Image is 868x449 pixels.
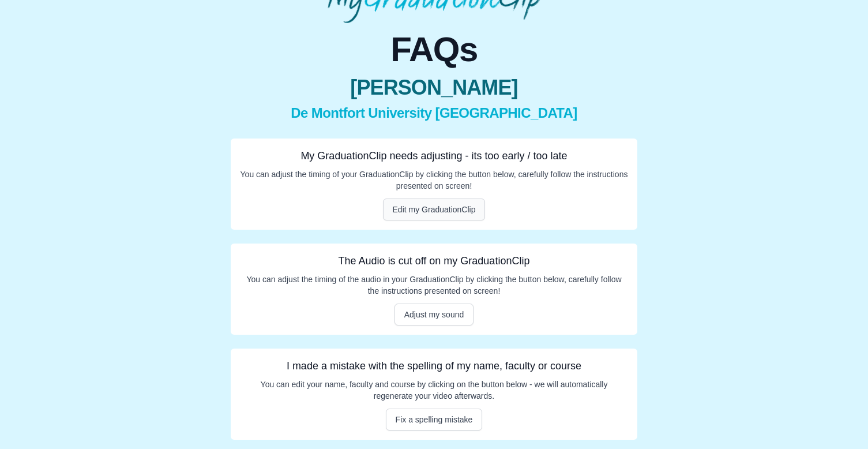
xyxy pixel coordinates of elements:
[240,169,628,192] p: You can adjust the timing of your GraduationClip by clicking the button below, carefully follow t...
[231,104,637,122] span: De Montfort University [GEOGRAPHIC_DATA]
[231,76,637,99] span: [PERSON_NAME]
[240,379,628,402] p: You can edit your name, faculty and course by clicking on the button below - we will automaticall...
[240,253,628,269] h3: The Audio is cut off on my GraduationClip
[240,148,628,164] h3: My GraduationClip needs adjusting - its too early / too late
[394,304,474,325] button: Adjust my sound
[386,409,483,431] button: Fix a spelling mistake
[240,358,628,374] h3: I made a mistake with the spelling of my name, faculty or course
[383,199,486,220] button: Edit my GraduationClip
[240,274,628,297] p: You can adjust the timing of the audio in your GraduationClip by clicking the button below, caref...
[231,32,637,67] span: FAQs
